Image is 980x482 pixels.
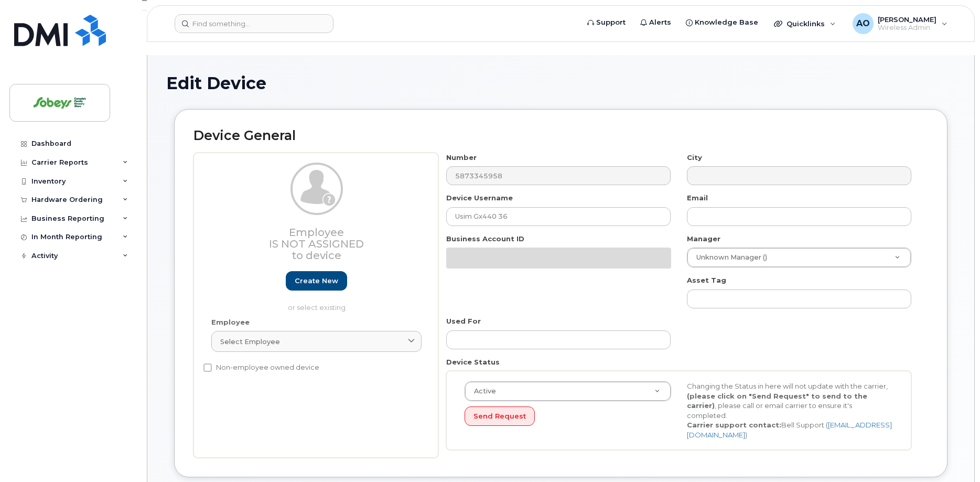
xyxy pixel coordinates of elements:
label: Device Username [446,193,513,203]
button: Send Request [465,406,535,426]
span: Active [468,387,496,396]
strong: Carrier support contact: [687,421,781,429]
label: Employee [211,317,250,327]
label: Device Status [446,357,500,367]
div: Changing the Status in here will not update with the carrier, , please call or email carrier to e... [679,381,901,440]
label: Non-employee owned device [203,361,319,374]
h1: Edit Device [166,74,955,92]
span: to device [292,249,341,262]
a: Active [465,382,671,401]
label: Business Account ID [446,234,524,244]
label: Asset Tag [687,275,726,285]
span: Unknown Manager () [690,253,767,262]
label: Email [687,193,708,203]
span: Select employee [220,337,280,347]
strong: (please click on "Send Request" to send to the carrier) [687,392,867,410]
a: Unknown Manager () [687,248,911,267]
label: Used For [446,316,481,326]
p: or select existing [211,303,422,313]
h3: Employee [211,227,422,261]
a: Create new [286,271,347,291]
a: [EMAIL_ADDRESS][DOMAIN_NAME] [687,421,892,439]
label: City [687,153,702,163]
label: Manager [687,234,720,244]
a: Select employee [211,331,422,352]
h2: Device General [193,128,928,143]
input: Non-employee owned device [203,363,212,372]
label: Number [446,153,477,163]
span: Is not assigned [269,238,364,250]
